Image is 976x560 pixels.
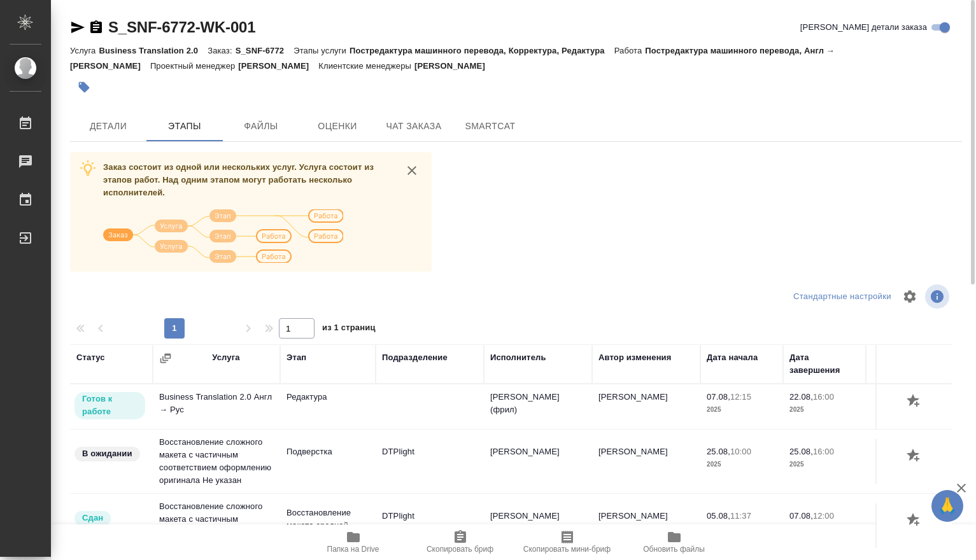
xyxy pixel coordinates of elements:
p: Работа [614,46,646,55]
p: [PERSON_NAME] [238,61,318,71]
button: Скопировать ссылку [88,20,104,35]
button: Скопировать мини-бриф [514,524,621,560]
span: SmartCat [460,118,521,134]
td: DTPlight [376,503,484,548]
p: Страница А4 [872,458,942,471]
div: split button [790,287,895,307]
p: 22.08, [789,392,813,402]
td: [PERSON_NAME] [592,503,700,548]
p: В ожидании [82,447,132,460]
button: 🙏 [931,490,963,522]
div: Дата начала [707,351,758,364]
p: 10:00 [730,447,751,456]
div: Исполнитель [490,351,546,364]
p: Сдан [82,512,103,524]
p: 07.08, [789,511,813,521]
p: 12:15 [730,392,751,402]
span: Заказ состоит из одной или нескольких услуг. Услуга состоит из этапов работ. Над одним этапом мог... [103,162,374,197]
p: Этапы услуги [294,46,350,55]
a: S_SNF-6772-WK-001 [108,18,255,36]
p: Проектный менеджер [150,61,238,71]
span: Файлы [230,118,292,134]
p: Услуга [70,46,99,55]
span: Оценки [307,118,368,134]
p: 12:00 [813,511,834,521]
td: [PERSON_NAME] (фрил) [484,384,592,429]
p: Business Translation 2.0 [99,46,208,55]
button: Обновить файлы [621,524,728,560]
p: 25.08, [707,447,730,456]
p: 2025 [707,522,777,535]
p: 2025 [789,403,859,416]
p: 16:00 [813,392,834,402]
p: Подверстка [286,445,369,458]
div: Статус [76,351,105,364]
td: [PERSON_NAME] [592,384,700,429]
p: 19 929,85 [872,391,942,403]
button: Сгруппировать [159,352,172,365]
p: 2025 [789,458,859,471]
span: Посмотреть информацию [925,284,952,309]
p: 25.08, [789,447,813,456]
p: 2025 [707,458,777,471]
div: Услуга [212,351,239,364]
td: [PERSON_NAME] [592,439,700,484]
td: DTPlight [376,439,484,484]
span: Этапы [154,118,215,134]
p: Редактура [286,391,369,403]
span: Папка на Drive [327,545,379,554]
button: Добавить оценку [903,391,925,412]
button: Папка на Drive [300,524,407,560]
p: 2025 [789,522,859,535]
button: Скопировать ссылку для ЯМессенджера [70,20,85,35]
p: страница [872,522,942,535]
span: Скопировать мини-бриф [523,545,611,554]
p: Постредактура машинного перевода, Корректура, Редактура [350,46,614,55]
div: Автор изменения [598,351,671,364]
span: Настроить таблицу [895,281,925,312]
td: Восстановление сложного макета с частичным соответствием оформлению оригинала Англ → Рус [153,494,280,557]
p: Готов к работе [82,393,138,418]
p: Клиентские менеджеры [318,61,414,71]
span: 🙏 [937,493,958,519]
div: Дата завершения [789,351,859,377]
span: Детали [78,118,139,134]
span: Чат заказа [383,118,444,134]
button: Скопировать бриф [407,524,514,560]
div: Этап [286,351,306,364]
td: Восстановление сложного макета с частичным соответствием оформлению оригинала Не указан [153,430,280,493]
p: 185 [872,445,942,458]
td: [PERSON_NAME] [484,503,592,548]
p: 11:37 [730,511,751,521]
p: [PERSON_NAME] [414,61,495,71]
div: Подразделение [382,351,448,364]
p: 2025 [707,403,777,416]
p: слово [872,403,942,416]
p: 05.08, [707,511,730,521]
button: Добавить тэг [70,73,98,101]
button: close [402,161,421,180]
span: Скопировать бриф [427,545,493,554]
p: 16:00 [813,447,834,456]
p: S_SNF-6772 [236,46,294,55]
p: Заказ: [208,46,235,55]
p: Восстановление макета средней сложнос... [286,507,369,545]
span: Обновить файлы [643,545,705,554]
p: 185 [872,510,942,522]
td: Business Translation 2.0 Англ → Рус [153,384,280,429]
span: [PERSON_NAME] детали заказа [800,21,927,34]
td: [PERSON_NAME] [484,439,592,484]
span: из 1 страниц [322,320,376,339]
p: 07.08, [707,392,730,402]
button: Добавить оценку [903,445,925,467]
button: Добавить оценку [903,510,925,531]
